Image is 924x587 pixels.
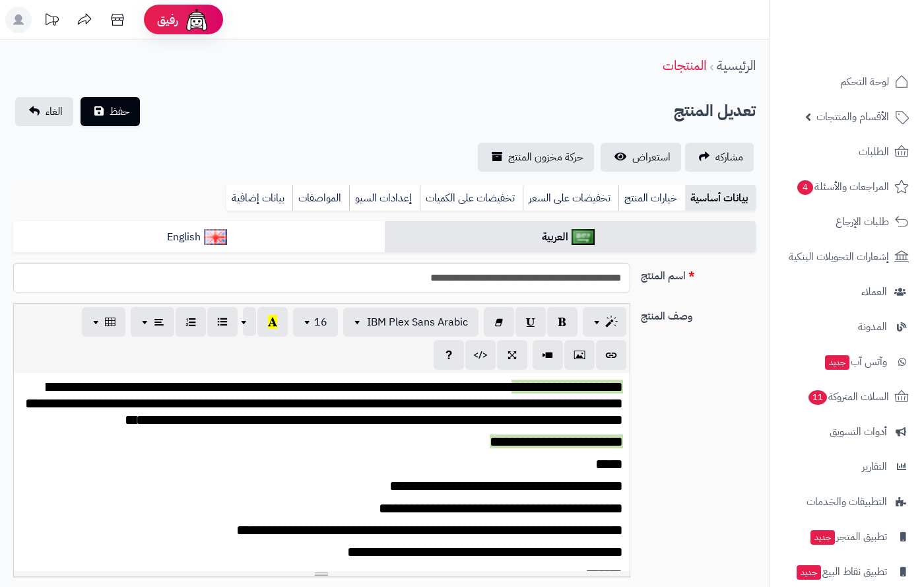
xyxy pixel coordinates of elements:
a: إعدادات السيو [349,185,420,211]
span: السلات المتروكة [807,388,889,406]
span: تطبيق المتجر [809,528,887,546]
span: لوحة التحكم [840,73,889,91]
span: الأقسام والمنتجات [816,108,889,126]
a: التطبيقات والخدمات [777,486,916,518]
a: إشعارات التحويلات البنكية [777,241,916,273]
span: المراجعات والأسئلة [796,178,889,196]
span: IBM Plex Sans Arabic [367,314,468,330]
span: طلبات الإرجاع [836,213,889,231]
a: طلبات الإرجاع [777,206,916,238]
button: IBM Plex Sans Arabic [343,308,478,337]
span: 16 [314,314,327,330]
span: الطلبات [859,143,889,161]
img: ai-face.png [183,7,210,33]
a: التقارير [777,451,916,483]
a: مشاركه [685,143,754,172]
span: حركة مخزون المنتج [508,149,583,165]
a: تحديثات المنصة [35,7,68,36]
span: مشاركه [715,149,743,165]
button: 16 [293,308,338,337]
span: التقارير [862,458,887,476]
a: تطبيق المتجرجديد [777,521,916,553]
span: جديد [825,355,849,370]
a: بيانات إضافية [226,185,292,211]
a: أدوات التسويق [777,416,916,448]
span: وآتس آب [824,353,887,371]
a: العملاء [777,276,916,308]
a: المدونة [777,311,916,343]
a: المراجعات والأسئلة4 [777,171,916,203]
img: العربية [572,229,595,245]
span: المدونة [858,318,887,336]
span: جديد [797,565,821,580]
button: حفظ [81,97,140,126]
a: تخفيضات على السعر [523,185,618,211]
span: العملاء [861,283,887,301]
a: بيانات أساسية [685,185,756,211]
a: المواصفات [292,185,349,211]
label: وصف المنتج [636,303,761,324]
a: خيارات المنتج [618,185,685,211]
span: جديد [810,530,835,545]
span: التطبيقات والخدمات [807,493,887,511]
a: استعراض [601,143,681,172]
a: المنتجات [663,55,706,75]
span: استعراض [632,149,671,165]
span: إشعارات التحويلات البنكية [789,248,889,266]
a: الطلبات [777,136,916,168]
a: العربية [385,221,756,254]
span: رفيق [157,12,178,28]
a: وآتس آبجديد [777,346,916,378]
img: English [204,229,227,245]
a: حركة مخزون المنتج [478,143,594,172]
span: الغاء [46,104,63,120]
span: تطبيق نقاط البيع [795,563,887,581]
span: 11 [808,390,827,405]
span: حفظ [110,104,129,120]
a: السلات المتروكة11 [777,381,916,413]
span: أدوات التسويق [830,423,887,441]
a: الرئيسية [717,55,756,75]
a: لوحة التحكم [777,66,916,98]
a: تخفيضات على الكميات [420,185,523,211]
span: 4 [797,180,813,195]
label: اسم المنتج [636,263,761,284]
a: الغاء [15,97,73,126]
a: English [13,221,385,254]
h2: تعديل المنتج [674,98,756,125]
